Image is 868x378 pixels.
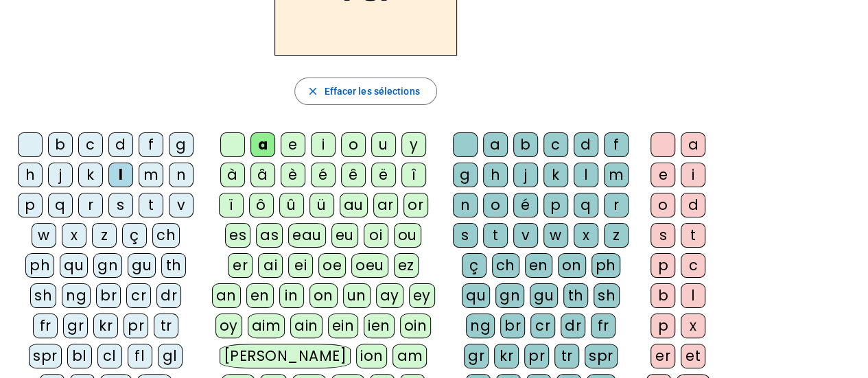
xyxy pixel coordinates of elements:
div: ar [373,193,398,217]
div: p [543,193,568,217]
div: ein [328,314,359,338]
div: eau [288,223,326,248]
div: ay [376,283,403,308]
div: kr [494,344,519,368]
div: l [574,163,598,187]
div: ü [309,193,334,217]
span: Effacer les sélections [324,83,419,99]
div: é [513,193,538,217]
div: fl [128,344,152,368]
div: h [483,163,508,187]
div: as [256,223,283,248]
div: x [62,223,86,248]
div: an [212,283,241,308]
div: gu [128,253,156,278]
div: r [78,193,103,217]
div: ng [62,283,91,308]
div: en [246,283,274,308]
div: er [650,344,675,368]
div: qu [462,283,490,308]
div: ph [591,253,620,278]
div: gu [530,283,558,308]
div: fr [591,314,615,338]
div: w [32,223,56,248]
div: fr [33,314,58,338]
div: eu [331,223,358,248]
div: g [453,163,478,187]
div: es [225,223,250,248]
div: d [574,132,598,157]
div: k [543,163,568,187]
div: et [681,344,705,368]
div: on [558,253,586,278]
div: oeu [351,253,388,278]
div: d [681,193,705,217]
div: dr [561,314,585,338]
div: f [139,132,163,157]
div: ng [466,314,495,338]
div: ê [341,163,366,187]
div: q [574,193,598,217]
div: b [650,283,675,308]
div: un [343,283,371,308]
div: e [281,132,305,157]
div: th [161,253,186,278]
div: cr [530,314,555,338]
div: i [311,132,336,157]
div: b [48,132,73,157]
div: m [139,163,163,187]
div: t [483,223,508,248]
div: z [92,223,117,248]
div: a [681,132,705,157]
div: spr [585,344,618,368]
div: a [250,132,275,157]
div: ch [152,223,180,248]
div: au [340,193,368,217]
div: ey [409,283,435,308]
div: oe [318,253,346,278]
div: l [681,283,705,308]
div: x [574,223,598,248]
div: q [48,193,73,217]
div: x [681,314,705,338]
div: gl [158,344,183,368]
div: am [392,344,427,368]
div: gn [495,283,524,308]
div: p [650,314,675,338]
div: pr [524,344,549,368]
div: sh [594,283,620,308]
div: spr [29,344,62,368]
div: oy [215,314,242,338]
div: pr [124,314,148,338]
div: è [281,163,305,187]
div: en [525,253,552,278]
div: gr [63,314,88,338]
div: er [228,253,253,278]
div: br [500,314,525,338]
div: é [311,163,336,187]
div: on [309,283,338,308]
div: s [650,223,675,248]
div: w [543,223,568,248]
div: s [108,193,133,217]
div: v [169,193,193,217]
div: in [279,283,304,308]
div: qu [60,253,88,278]
div: ç [122,223,147,248]
div: p [650,253,675,278]
div: f [604,132,629,157]
div: â [250,163,275,187]
div: ph [25,253,54,278]
div: ë [371,163,396,187]
div: o [650,193,675,217]
div: c [78,132,103,157]
div: z [604,223,629,248]
div: c [681,253,705,278]
div: n [169,163,193,187]
div: th [563,283,588,308]
div: s [453,223,478,248]
div: kr [93,314,118,338]
div: dr [156,283,181,308]
div: l [108,163,133,187]
div: sh [30,283,56,308]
